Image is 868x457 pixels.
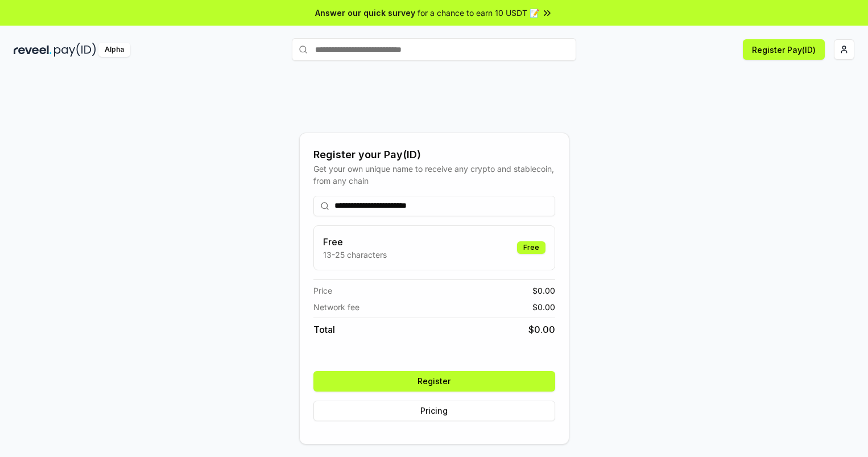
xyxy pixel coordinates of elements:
[313,285,332,297] span: Price
[313,371,555,392] button: Register
[98,43,130,57] div: Alpha
[313,147,555,163] div: Register your Pay(ID)
[743,39,825,60] button: Register Pay(ID)
[532,301,555,313] span: $ 0.00
[517,241,545,254] div: Free
[532,285,555,297] span: $ 0.00
[313,323,335,336] span: Total
[528,323,555,336] span: $ 0.00
[418,7,539,19] span: for a chance to earn 10 USDT 📝
[323,249,387,261] p: 13-25 characters
[313,401,555,421] button: Pricing
[54,43,96,57] img: pay_id
[323,235,387,249] h3: Free
[14,43,52,57] img: reveel_dark
[313,301,359,313] span: Network fee
[313,163,555,187] div: Get your own unique name to receive any crypto and stablecoin, from any chain
[315,7,415,19] span: Answer our quick survey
